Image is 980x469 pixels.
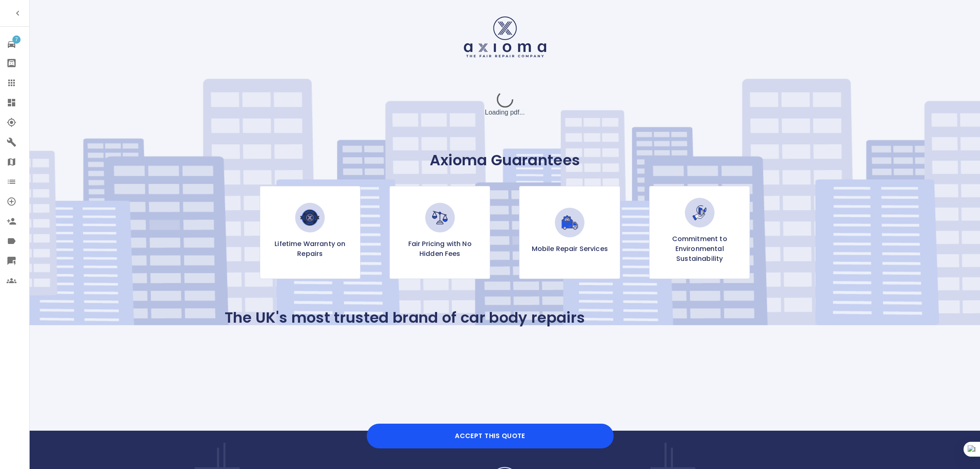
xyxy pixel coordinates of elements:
button: Accept this Quote [367,424,614,448]
p: The UK's most trusted brand of car body repairs [225,309,585,327]
img: Logo [464,16,546,57]
p: Lifetime Warranty on Repairs [267,239,354,259]
p: Mobile Repair Services [532,244,608,254]
img: Mobile Repair Services [555,208,584,237]
img: Fair Pricing with No Hidden Fees [425,203,455,232]
div: Loading pdf... [443,84,567,125]
p: Commitment to Environmental Sustainability [656,234,743,264]
img: Commitment to Environmental Sustainability [685,198,715,227]
iframe: Customer reviews powered by Trustpilot [225,340,785,398]
img: Lifetime Warranty on Repairs [295,203,325,232]
p: Fair Pricing with No Hidden Fees [396,239,483,259]
p: Axioma Guarantees [225,151,785,169]
span: 7 [12,35,21,44]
